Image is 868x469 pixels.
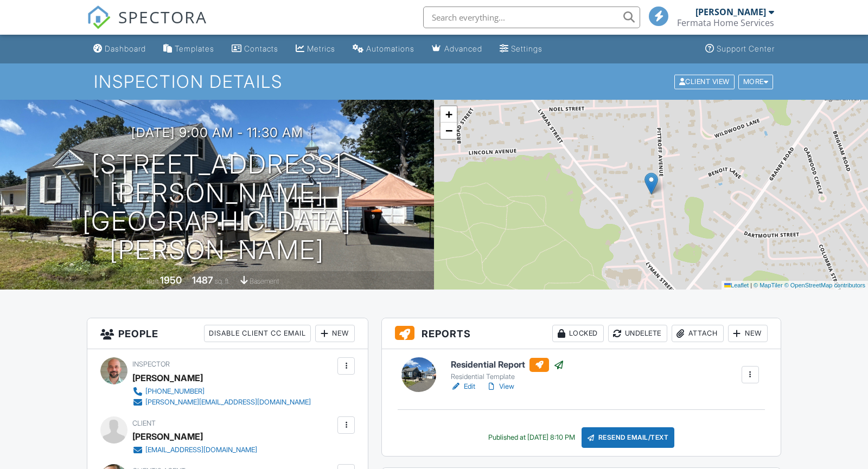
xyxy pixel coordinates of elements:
div: Support Center [717,44,775,53]
a: SPECTORA [87,15,207,37]
a: Support Center [701,39,779,59]
div: [PERSON_NAME] [695,7,766,17]
a: Automations (Basic) [348,39,419,59]
div: Dashboard [105,44,146,53]
a: Client View [673,77,737,85]
div: Published at [DATE] 8:10 PM [488,433,575,442]
h3: [DATE] 9:00 am - 11:30 am [131,125,303,140]
a: Advanced [427,39,487,59]
img: Marker [644,172,658,195]
div: Undelete [608,325,667,342]
div: Attach [672,325,724,342]
span: + [445,107,452,121]
div: New [728,325,768,342]
span: − [445,124,452,137]
a: Edit [451,381,475,392]
div: Residential Template [451,372,564,381]
div: New [315,325,355,342]
div: Client View [674,74,735,89]
span: sq. ft. [215,277,230,285]
div: More [738,74,774,89]
a: Dashboard [89,39,150,59]
span: SPECTORA [118,5,207,28]
a: Settings [495,39,547,59]
span: basement [250,277,279,285]
a: Zoom out [441,123,457,139]
span: | [750,282,752,288]
span: Client [132,419,156,427]
div: Resend Email/Text [582,427,675,448]
img: The Best Home Inspection Software - Spectora [87,5,111,29]
a: © OpenStreetMap contributors [784,282,865,288]
a: [EMAIL_ADDRESS][DOMAIN_NAME] [132,445,257,455]
div: [PHONE_NUMBER] [145,387,205,396]
a: Leaflet [724,282,749,288]
a: Contacts [227,39,283,59]
div: Locked [552,325,604,342]
h1: Inspection Details [94,72,774,91]
a: View [486,381,514,392]
div: Fermata Home Services [677,17,774,28]
a: Zoom in [441,106,457,123]
a: [PERSON_NAME][EMAIL_ADDRESS][DOMAIN_NAME] [132,397,311,408]
div: Automations [366,44,414,53]
h1: [STREET_ADDRESS][PERSON_NAME] [GEOGRAPHIC_DATA][PERSON_NAME] [17,150,417,265]
span: Inspector [132,360,170,368]
div: Settings [511,44,542,53]
a: Residential Report Residential Template [451,358,564,382]
a: [PHONE_NUMBER] [132,386,311,397]
a: Templates [159,39,219,59]
div: Advanced [444,44,482,53]
div: [EMAIL_ADDRESS][DOMAIN_NAME] [145,446,257,454]
h3: Reports [382,318,781,349]
div: [PERSON_NAME] [132,428,203,445]
a: © MapTiler [754,282,783,288]
input: Search everything... [423,7,640,28]
span: Built [146,277,158,285]
div: [PERSON_NAME][EMAIL_ADDRESS][DOMAIN_NAME] [145,398,311,407]
div: Disable Client CC Email [204,325,311,342]
div: Contacts [244,44,278,53]
div: 1487 [192,274,213,286]
div: 1950 [160,274,182,286]
h3: People [87,318,368,349]
h6: Residential Report [451,358,564,372]
div: Metrics [307,44,335,53]
div: [PERSON_NAME] [132,370,203,386]
div: Templates [175,44,214,53]
a: Metrics [291,39,340,59]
